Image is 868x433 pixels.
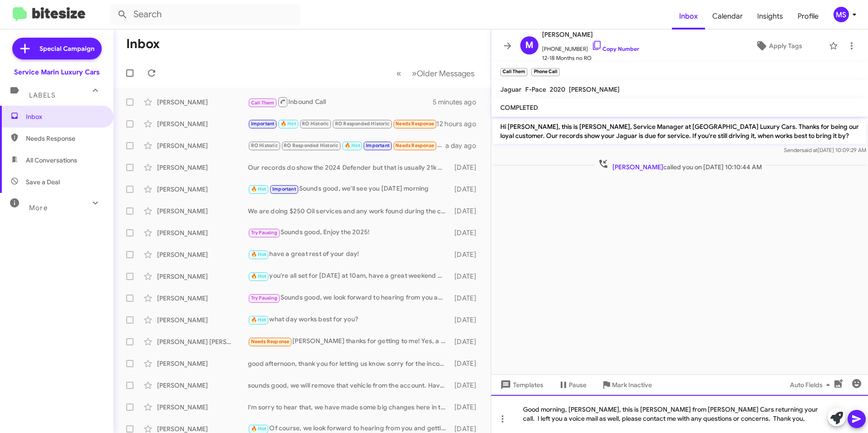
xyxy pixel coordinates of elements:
div: 12 hours ago [436,119,483,128]
div: [PERSON_NAME] [157,207,248,216]
a: Calendar [705,3,750,30]
div: [PERSON_NAME] [157,119,248,128]
span: Profile [790,3,826,30]
button: Auto Fields [783,377,841,393]
span: » [412,68,417,79]
div: MS [833,7,849,22]
span: Sender [DATE] 10:09:29 AM [784,147,866,153]
small: Call Them [500,68,528,76]
span: F-Pace [525,85,546,93]
span: [PERSON_NAME] [569,85,620,93]
div: Sounds good, we'll see you [DATE] morning [248,184,450,194]
div: [PERSON_NAME] [157,228,248,237]
div: We are scheduled for 9:30 [DATE]! [248,140,445,151]
span: RO Historic [302,121,329,127]
button: Templates [491,377,551,393]
input: Search [110,4,301,25]
div: [DATE] [450,381,483,390]
span: Mark Inactive [612,377,652,393]
span: Needs Response [395,143,434,148]
span: Needs Response [251,339,290,344]
div: what day works best for you? [248,315,450,325]
span: 2020 [550,85,565,93]
button: Pause [551,377,594,393]
div: [PERSON_NAME] [157,294,248,303]
span: « [396,68,401,79]
span: RO Responded Historic [284,143,338,148]
div: have a great rest of your day! [248,249,450,260]
span: Needs Response [26,134,103,143]
div: good afternoon, thank you for letting us know. sorry for the inconvenience. [248,359,450,368]
span: Jaguar [500,85,522,93]
span: 🔥 Hot [251,426,266,432]
a: Inbox [672,3,705,30]
span: 🔥 Hot [251,186,266,192]
div: [DATE] [450,359,483,368]
div: [DATE] [450,185,483,194]
span: [PHONE_NUMBER] [542,40,639,54]
div: [PERSON_NAME] [157,250,248,259]
div: [DATE] [450,403,483,412]
span: RO Responded Historic [335,121,390,127]
div: [PERSON_NAME] [157,272,248,281]
span: 🔥 Hot [251,251,266,257]
div: [PERSON_NAME] [157,315,248,325]
div: [DATE] [450,250,483,259]
span: 🔥 Hot [345,143,360,148]
span: Inbox [26,112,103,121]
span: M [525,38,533,53]
span: Save a Deal [26,177,60,187]
div: sounds good, we will remove that vehicle from the account. Have a great day! [248,381,450,390]
span: Special Campaign [39,44,94,53]
div: I don't know right now.... Out of the country [248,118,436,129]
span: [PERSON_NAME] [612,163,663,171]
span: called you on [DATE] 10:10:44 AM [594,158,765,172]
div: [DATE] [450,272,483,281]
div: Service Marin Luxury Cars [14,68,100,77]
div: [PERSON_NAME] [157,98,248,107]
span: Pause [569,377,587,393]
div: [DATE] [450,294,483,303]
a: Copy Number [592,45,639,52]
span: RO Historic [251,143,278,148]
span: COMPLETED [500,103,538,112]
div: [PERSON_NAME] [157,403,248,412]
div: [DATE] [450,315,483,325]
button: Mark Inactive [594,377,659,393]
a: Insights [750,3,790,30]
span: Important [251,121,275,127]
div: Sounds good, Enjoy the 2025! [248,227,450,238]
span: Important [272,186,296,192]
p: Hi [PERSON_NAME], this is [PERSON_NAME], Service Manager at [GEOGRAPHIC_DATA] Luxury Cars. Thanks... [493,118,866,144]
span: 🔥 Hot [251,317,266,323]
div: you're all set for [DATE] at 10am, have a great weekend and we will see you [DATE] morning! [248,271,450,281]
div: Our records do show the 2024 Defender but that is usually 21k miles or 2yrs. I apologize for the ... [248,163,450,172]
div: [DATE] [450,337,483,346]
button: Previous [391,64,407,83]
div: [PERSON_NAME] [157,141,248,150]
span: Older Messages [417,69,474,79]
span: said at [802,147,818,153]
span: Needs Response [395,121,434,127]
div: [PERSON_NAME] [157,185,248,194]
span: 12-18 Months no RO [542,54,639,63]
span: [PERSON_NAME] [542,29,639,40]
span: 🔥 Hot [281,121,296,127]
div: [PERSON_NAME] [157,359,248,368]
a: Special Campaign [12,38,102,59]
span: Try Pausing [251,295,277,301]
div: [DATE] [450,228,483,237]
span: All Conversations [26,156,77,165]
div: [PERSON_NAME] [157,163,248,172]
button: Next [406,64,480,83]
button: MS [826,7,858,22]
span: Auto Fields [790,377,833,393]
div: [PERSON_NAME] [PERSON_NAME] [157,337,248,346]
span: More [29,204,48,212]
div: Inbound Call [248,96,433,108]
h1: Inbox [126,37,160,51]
div: 5 minutes ago [433,98,483,107]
